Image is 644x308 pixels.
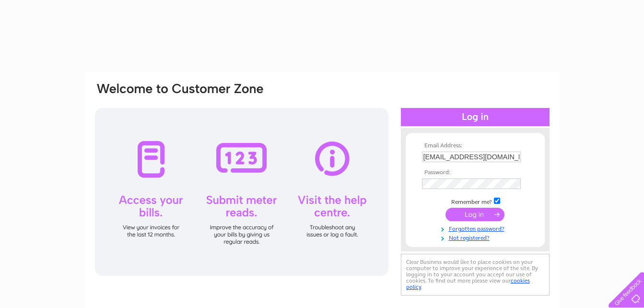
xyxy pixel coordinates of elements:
th: Email Address: [420,142,531,149]
td: Remember me? [420,196,531,206]
a: cookies policy [406,277,530,290]
div: Clear Business would like to place cookies on your computer to improve your experience of the sit... [401,254,550,296]
a: Forgotten password? [422,224,531,233]
input: Submit [445,208,504,221]
th: Password: [420,169,531,176]
a: Not registered? [422,233,531,242]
